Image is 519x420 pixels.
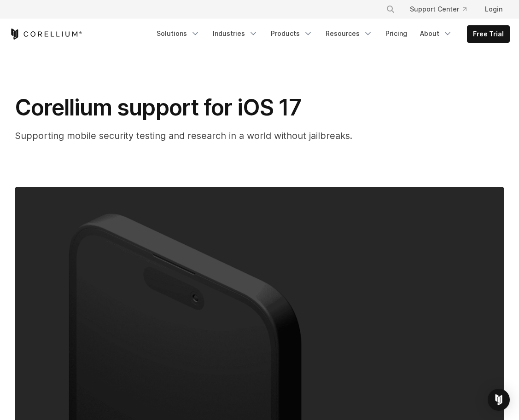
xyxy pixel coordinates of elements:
[15,94,301,121] span: Corellium support for iOS 17
[9,29,82,40] a: Corellium Home
[402,1,474,17] a: Support Center
[15,130,352,141] span: Supporting mobile security testing and research in a world without jailbreaks.
[414,25,458,42] a: About
[382,1,399,17] button: Search
[265,25,318,42] a: Products
[375,1,510,17] div: Navigation Menu
[380,25,413,42] a: Pricing
[467,26,509,42] a: Free Trial
[151,25,205,42] a: Solutions
[488,389,510,411] div: Open Intercom Messenger
[151,25,510,43] div: Navigation Menu
[320,25,378,42] a: Resources
[478,1,510,17] a: Login
[207,25,263,42] a: Industries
